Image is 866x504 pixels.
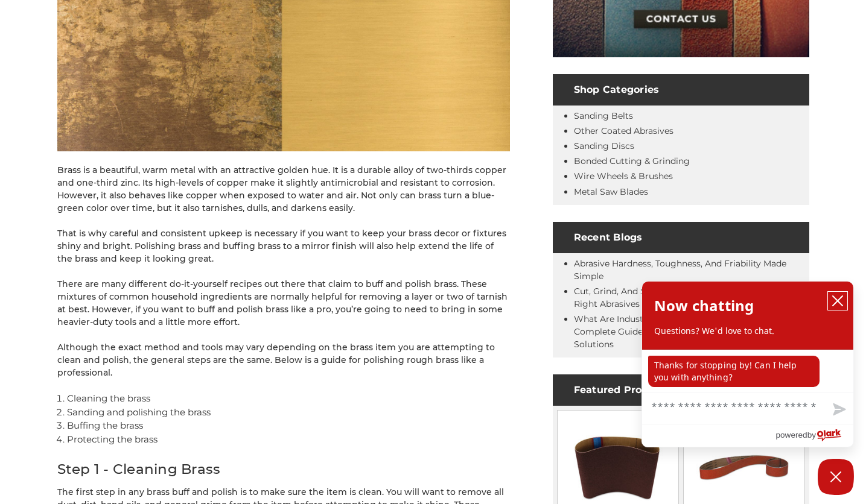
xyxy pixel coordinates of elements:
h2: Step 1 - Cleaning Brass [57,459,510,480]
li: Cleaning the brass [67,392,510,406]
a: Wire Wheels & Brushes [574,171,673,181]
li: Sanding and polishing the brass [67,406,510,420]
h4: Recent Blogs [553,222,809,253]
p: Brass is a beautiful, warm metal with an attractive golden hue. It is a durable alloy of two-thir... [57,164,510,215]
a: Other Coated Abrasives [574,125,673,136]
h4: Featured Products [553,374,809,406]
a: Sanding Discs [574,140,634,151]
p: Thanks for stopping by! Can I help you with anything? [648,356,820,387]
button: Send message [823,396,853,424]
p: There are many different do-it-yourself recipes out there that claim to buff and polish brass. Th... [57,278,510,329]
a: Cut, Grind, and Sand Cooler: How to Choose the Right Abrasives [574,286,778,309]
span: by [807,427,816,443]
p: Although the exact method and tools may vary depending on the brass item you are attempting to cl... [57,341,510,379]
div: olark chatbox [642,281,854,447]
li: Protecting the brass [67,433,510,447]
a: Powered by Olark [775,424,853,447]
button: close chatbox [828,292,847,310]
h4: Shop Categories [553,74,809,106]
button: Close Chatbox [818,459,854,495]
a: Sanding Belts [574,110,633,121]
a: Metal Saw Blades [574,186,648,197]
a: Bonded Cutting & Grinding [574,156,690,166]
h2: Now chatting [654,294,754,318]
a: Abrasive Hardness, Toughness, and Friability Made Simple [574,258,786,282]
span: powered [775,427,807,443]
a: What Are Industrial-Grade Abrasives? Your Complete Guide to High-Performance Abrasive Solutions [574,313,774,350]
p: Questions? We'd love to chat. [654,325,841,337]
p: That is why careful and consistent upkeep is necessary if you want to keep your brass decor or fi... [57,227,510,265]
li: Buffing the brass [67,419,510,433]
div: chat [642,350,853,392]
